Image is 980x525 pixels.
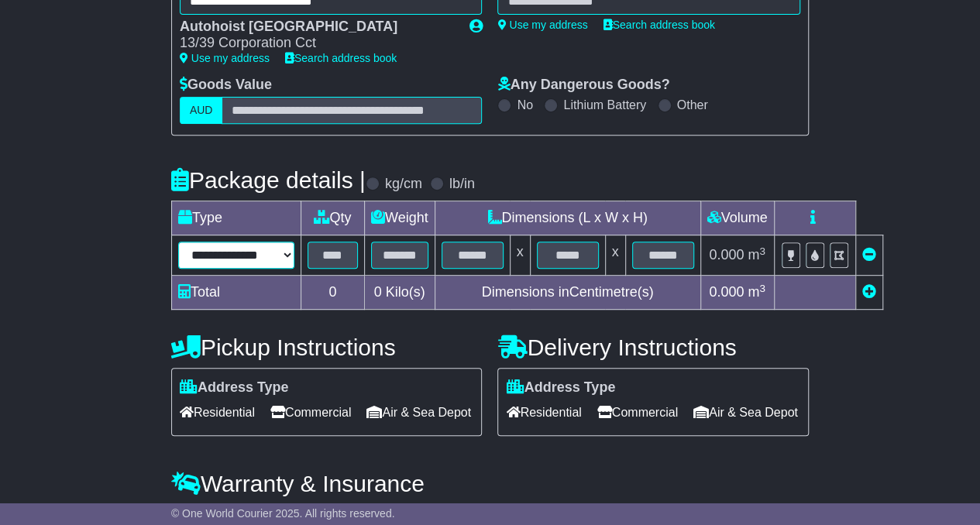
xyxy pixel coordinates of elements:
label: Any Dangerous Goods? [497,77,669,94]
a: Use my address [497,19,587,31]
label: Address Type [180,379,289,396]
span: Residential [180,400,255,424]
sup: 3 [759,283,765,294]
td: 0 [301,276,364,310]
label: Other [677,98,708,112]
span: Air & Sea Depot [366,400,471,424]
span: Commercial [270,400,351,424]
span: 0 [374,284,382,300]
label: kg/cm [385,176,422,193]
a: Search address book [603,19,715,31]
label: No [517,98,532,112]
a: Remove this item [862,247,876,262]
td: Total [171,276,301,310]
td: x [510,235,530,276]
span: m [748,284,765,300]
a: Search address book [285,52,397,64]
label: AUD [180,97,223,124]
span: 0.000 [709,247,744,262]
sup: 3 [759,245,765,257]
span: Commercial [597,400,678,424]
td: Qty [301,201,364,235]
h4: Package details | [171,167,366,193]
td: Dimensions in Centimetre(s) [435,276,700,310]
h4: Warranty & Insurance [171,471,809,496]
label: Goods Value [180,77,272,94]
label: Lithium Battery [563,98,646,112]
a: Add new item [862,284,876,300]
div: 13/39 Corporation Cct [180,35,454,52]
label: Address Type [506,379,615,396]
td: x [605,235,625,276]
span: Residential [506,400,581,424]
td: Weight [364,201,435,235]
span: 0.000 [709,284,744,300]
div: Autohoist [GEOGRAPHIC_DATA] [180,19,454,36]
td: Dimensions (L x W x H) [435,201,700,235]
h4: Pickup Instructions [171,335,483,360]
span: © One World Courier 2025. All rights reserved. [171,507,395,520]
h4: Delivery Instructions [497,335,809,360]
a: Use my address [180,52,270,64]
label: lb/in [449,176,475,193]
span: Air & Sea Depot [693,400,798,424]
span: m [748,247,765,262]
td: Type [171,201,301,235]
td: Kilo(s) [364,276,435,310]
td: Volume [700,201,774,235]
